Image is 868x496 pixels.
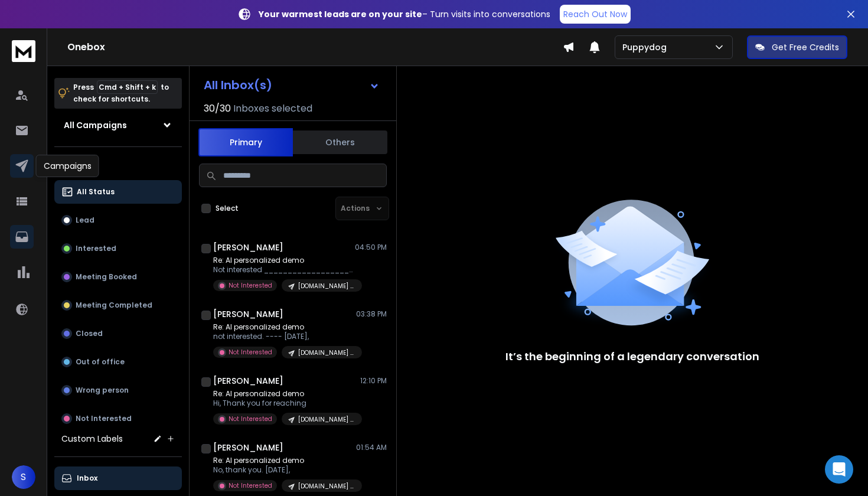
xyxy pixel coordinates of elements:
label: Select [216,204,239,213]
h1: All Campaigns [64,119,127,131]
img: logo [12,40,35,62]
button: Others [293,129,387,155]
p: not interested. ---- [DATE], [213,332,355,341]
p: Re: AI personalized demo [213,256,355,265]
h3: Filters [54,156,182,173]
button: Meeting Completed [54,293,182,317]
p: Reach Out Now [563,8,627,20]
p: Out of office [76,357,125,367]
button: Wrong person [54,378,182,402]
span: Cmd + Shift + k [97,80,158,94]
p: [DOMAIN_NAME] | SaaS Companies [298,348,355,357]
p: [DOMAIN_NAME] | SaaS Companies [298,282,355,291]
p: [DOMAIN_NAME] | SaaS Companies [298,415,355,424]
p: Not Interested [229,348,272,357]
strong: Your warmest leads are on your site [259,8,422,20]
h1: [PERSON_NAME] [213,242,283,253]
p: Closed [76,329,103,338]
p: Interested [76,244,116,253]
p: No, thank you. [DATE], [213,465,355,475]
button: Meeting Booked [54,265,182,289]
p: All Status [77,187,115,197]
p: – Turn visits into conversations [259,8,550,20]
p: Not Interested [76,414,132,423]
button: All Inbox(s) [194,73,389,97]
h3: Inboxes selected [233,102,312,116]
p: Get Free Credits [772,41,839,53]
button: S [12,465,35,489]
p: 03:38 PM [356,309,387,319]
p: Meeting Booked [76,272,137,282]
p: [DOMAIN_NAME] | SaaS Companies [298,482,355,491]
p: Re: AI personalized demo [213,389,355,399]
p: Inbox [77,474,97,483]
button: All Campaigns [54,113,182,137]
p: Meeting Completed [76,301,152,310]
div: Campaigns [36,155,99,177]
div: Open Intercom Messenger [825,455,853,484]
p: Press to check for shortcuts. [73,81,169,105]
button: Out of office [54,350,182,374]
button: Primary [198,128,293,156]
p: Hi, Thank you for reaching [213,399,355,408]
button: Interested [54,237,182,260]
p: Not Interested [229,481,272,490]
button: Inbox [54,466,182,490]
p: Lead [76,216,94,225]
p: 01:54 AM [356,443,387,452]
h1: All Inbox(s) [204,79,272,91]
span: 30 / 30 [204,102,231,116]
p: Not Interested [229,415,272,423]
p: Not Interested [229,281,272,290]
p: Puppydog [622,41,671,53]
h1: [PERSON_NAME] [213,308,283,320]
p: 04:50 PM [355,243,387,252]
button: Get Free Credits [747,35,847,59]
h1: [PERSON_NAME] [213,442,283,453]
button: Lead [54,208,182,232]
h3: Custom Labels [61,433,123,445]
p: Re: AI personalized demo [213,322,355,332]
p: 12:10 PM [360,376,387,386]
a: Reach Out Now [560,5,631,24]
p: Wrong person [76,386,129,395]
button: All Status [54,180,182,204]
button: Not Interested [54,407,182,430]
p: It’s the beginning of a legendary conversation [505,348,759,365]
p: Not interested ________________________________ From: [PERSON_NAME] [213,265,355,275]
h1: [PERSON_NAME] [213,375,283,387]
h1: Onebox [67,40,563,54]
p: Re: AI personalized demo [213,456,355,465]
button: Closed [54,322,182,345]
